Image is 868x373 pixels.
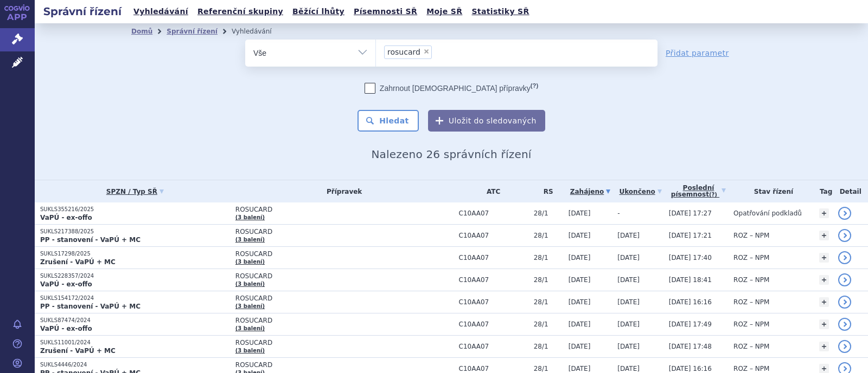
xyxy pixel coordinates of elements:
abbr: (?) [709,192,717,198]
span: × [423,48,430,55]
span: C10AA07 [459,210,528,217]
a: detail [838,340,851,353]
p: SUKLS4446/2024 [40,361,230,369]
span: - [617,210,620,217]
span: ROSUCARD [235,361,454,369]
a: Domů [131,28,152,35]
span: C10AA07 [459,276,528,284]
a: detail [838,273,851,286]
a: (3 balení) [235,325,265,331]
span: ROSUCARD [235,317,454,324]
span: ROZ – NPM [733,320,769,328]
span: [DATE] 17:27 [669,210,712,217]
strong: PP - stanovení - VaPÚ + MC [40,236,141,244]
button: Hledat [358,110,419,132]
span: C10AA07 [459,254,528,261]
strong: Zrušení - VaPÚ + MC [40,258,116,266]
a: Referenční skupiny [194,4,286,19]
a: Správní řízení [167,28,218,35]
span: ROZ – NPM [733,298,769,306]
span: [DATE] [617,343,640,350]
span: ROZ – NPM [733,232,769,239]
a: Přidat parametr [666,48,729,58]
abbr: (?) [531,82,538,89]
a: (3 balení) [235,259,265,265]
label: Zahrnout [DEMOGRAPHIC_DATA] přípravky [365,83,538,94]
a: Zahájeno [569,184,612,199]
span: [DATE] [569,276,591,284]
span: ROSUCARD [235,272,454,280]
a: Statistiky SŘ [468,4,532,19]
span: [DATE] 17:49 [669,320,712,328]
th: Detail [833,180,868,202]
span: [DATE] [617,232,640,239]
strong: VaPÚ - ex-offo [40,280,92,288]
span: [DATE] [617,276,640,284]
p: SUKLS17298/2025 [40,250,230,258]
a: detail [838,207,851,220]
span: [DATE] [569,232,591,239]
span: ROSUCARD [235,228,454,235]
span: 28/1 [534,276,563,284]
span: [DATE] [617,254,640,261]
span: C10AA07 [459,320,528,328]
span: [DATE] 16:16 [669,298,712,306]
span: C10AA07 [459,365,528,372]
a: Ukončeno [617,184,663,199]
span: ROSUCARD [235,339,454,346]
span: [DATE] [569,365,591,372]
a: Poslednípísemnost(?) [669,180,728,202]
span: [DATE] [617,298,640,306]
span: C10AA07 [459,232,528,239]
strong: VaPÚ - ex-offo [40,214,92,221]
strong: PP - stanovení - VaPÚ + MC [40,303,141,310]
span: ROSUCARD [235,295,454,302]
a: + [819,342,829,351]
a: detail [838,318,851,331]
span: [DATE] [617,320,640,328]
span: rosucard [387,48,420,56]
span: C10AA07 [459,298,528,306]
span: [DATE] 18:41 [669,276,712,284]
a: Písemnosti SŘ [350,4,420,19]
a: (3 balení) [235,348,265,354]
th: RS [528,180,563,202]
span: [DATE] 16:16 [669,365,712,372]
strong: VaPÚ - ex-offo [40,325,92,332]
span: [DATE] [569,254,591,261]
a: Vyhledávání [130,4,192,19]
a: + [819,253,829,263]
a: Běžící lhůty [289,4,348,19]
span: 28/1 [534,365,563,372]
span: Nalezeno 26 správních řízení [371,148,531,161]
a: SPZN / Typ SŘ [40,184,230,199]
span: ROSUCARD [235,250,454,258]
span: [DATE] [569,343,591,350]
span: [DATE] 17:48 [669,343,712,350]
a: (3 balení) [235,214,265,220]
p: SUKLS355216/2025 [40,206,230,213]
span: 28/1 [534,210,563,217]
a: detail [838,229,851,242]
span: ROZ – NPM [733,254,769,261]
a: + [819,275,829,285]
span: [DATE] 17:40 [669,254,712,261]
span: ROZ – NPM [733,343,769,350]
button: Uložit do sledovaných [428,110,545,132]
strong: Zrušení - VaPÚ + MC [40,347,116,355]
p: SUKLS11001/2024 [40,339,230,346]
a: + [819,297,829,307]
a: (3 balení) [235,281,265,287]
input: rosucard [435,45,441,58]
span: [DATE] [617,365,640,372]
th: Tag [814,180,833,202]
span: ROZ – NPM [733,276,769,284]
a: (3 balení) [235,237,265,243]
p: SUKLS217388/2025 [40,228,230,235]
a: detail [838,296,851,309]
a: (3 balení) [235,303,265,309]
span: [DATE] [569,320,591,328]
span: ROSUCARD [235,206,454,213]
p: SUKLS87474/2024 [40,317,230,324]
a: detail [838,251,851,264]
